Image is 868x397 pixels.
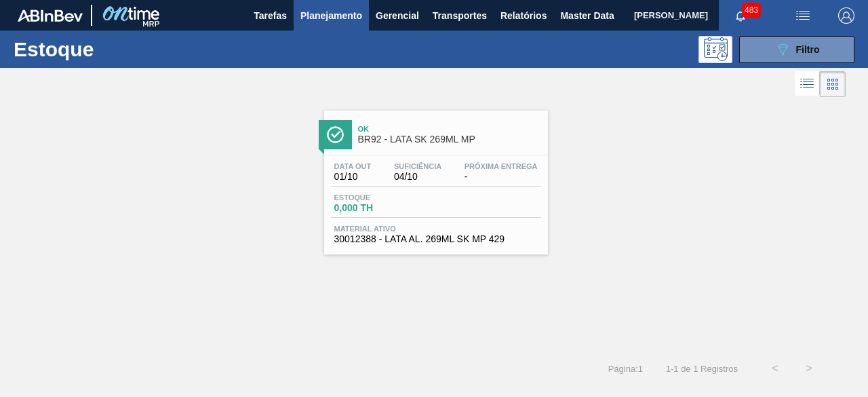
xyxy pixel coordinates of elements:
[500,7,547,24] span: Relatórios
[792,352,826,385] button: >
[334,172,372,182] span: 01/10
[18,10,83,22] img: TNhmsLtSVTkK8tSr43FrP2fwEKptu5GPRR3wAAAABJRU5ErkJggg==
[334,203,429,213] span: 0,000 TH
[795,7,811,24] img: userActions
[719,6,762,25] button: Notificações
[358,125,541,133] span: Ok
[254,7,287,24] span: Tarefas
[742,3,761,18] span: 483
[376,7,419,24] span: Gerencial
[433,7,487,24] span: Transportes
[334,225,538,233] span: Material ativo
[663,364,738,374] span: 1 - 1 de 1 Registros
[314,100,555,254] a: ÍconeOkBR92 - LATA SK 269ML MPData out01/10Suficiência04/10Próxima Entrega-Estoque0,000 THMateria...
[795,71,820,97] div: Visão em Lista
[334,162,372,170] span: Data out
[394,172,441,182] span: 04/10
[300,7,362,24] span: Planejamento
[739,36,854,63] button: Filtro
[560,7,614,24] span: Master Data
[608,364,643,374] span: Página : 1
[334,193,429,202] span: Estoque
[465,172,538,182] span: -
[334,234,538,244] span: 30012388 - LATA AL. 269ML SK MP 429
[796,44,820,55] span: Filtro
[394,162,441,170] span: Suficiência
[465,162,538,170] span: Próxima Entrega
[820,71,846,97] div: Visão em Cards
[327,126,344,143] img: Ícone
[838,7,854,24] img: Logout
[14,41,201,57] h1: Estoque
[358,134,541,145] span: BR92 - LATA SK 269ML MP
[698,36,732,63] div: Pogramando: nenhum usuário selecionado
[758,352,792,385] button: <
